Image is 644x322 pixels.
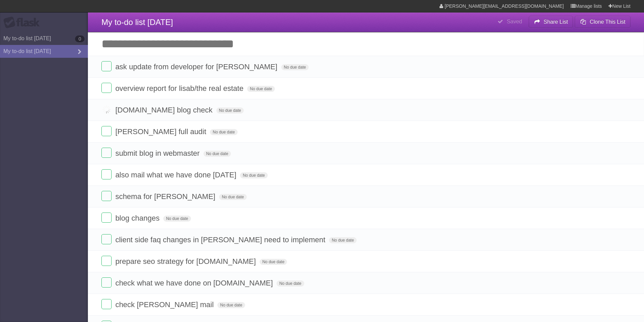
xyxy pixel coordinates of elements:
label: Done [101,104,112,115]
span: blog changes [115,214,161,222]
button: Share List [529,16,573,28]
span: prepare seo strategy for [DOMAIN_NAME] [115,257,258,266]
label: Done [101,61,112,71]
b: Share List [544,19,568,25]
span: No due date [163,216,191,222]
div: Flask [3,17,44,29]
label: Done [101,213,112,223]
span: client side faq changes in [PERSON_NAME] need to implement [115,236,327,244]
span: check [PERSON_NAME] mail [115,300,215,309]
span: No due date [260,259,287,265]
span: No due date [281,64,309,70]
span: No due date [210,129,237,135]
span: My to-do list [DATE] [101,18,173,27]
label: Done [101,299,112,309]
label: Done [101,126,112,136]
span: No due date [216,107,244,114]
span: No due date [204,151,231,157]
label: Done [101,256,112,266]
b: Clone This List [590,19,625,25]
b: Saved [507,19,522,24]
label: Done [101,169,112,179]
span: [PERSON_NAME] full audit [115,127,208,136]
button: Clone This List [575,16,630,28]
span: submit blog in webmaster [115,149,201,157]
span: also mail what we have done [DATE] [115,171,238,179]
label: Done [101,277,112,288]
label: Done [101,83,112,93]
span: check what we have done on [DOMAIN_NAME] [115,279,275,287]
span: No due date [329,237,356,243]
span: No due date [240,172,267,178]
label: Done [101,191,112,201]
label: Done [101,234,112,244]
span: No due date [277,280,304,287]
span: ask update from developer for [PERSON_NAME] [115,63,279,71]
span: No due date [247,86,275,92]
b: 0 [75,35,85,42]
label: Done [101,148,112,158]
span: No due date [217,302,245,308]
span: schema for [PERSON_NAME] [115,192,217,201]
span: overview report for lisab/the real estate [115,84,245,93]
span: [DOMAIN_NAME] blog check [115,106,214,114]
span: No due date [219,194,246,200]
